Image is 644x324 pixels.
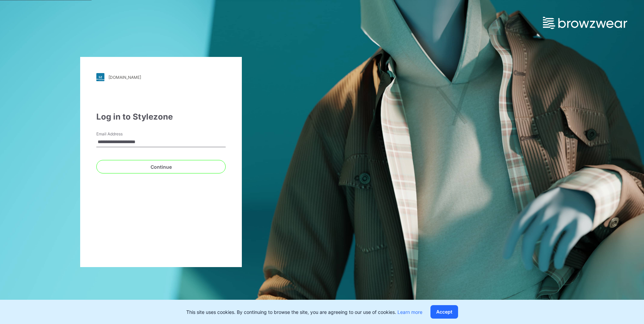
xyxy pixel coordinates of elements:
div: Log in to Stylezone [96,111,226,123]
button: Continue [96,160,226,173]
img: browzwear-logo.e42bd6dac1945053ebaf764b6aa21510.svg [543,17,627,29]
p: This site uses cookies. By continuing to browse the site, you are agreeing to our use of cookies. [186,309,422,316]
img: stylezone-logo.562084cfcfab977791bfbf7441f1a819.svg [96,73,104,81]
div: [DOMAIN_NAME] [108,75,141,80]
label: Email Address [96,131,143,137]
button: Accept [430,305,458,319]
a: [DOMAIN_NAME] [96,73,226,81]
a: Learn more [397,309,422,315]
